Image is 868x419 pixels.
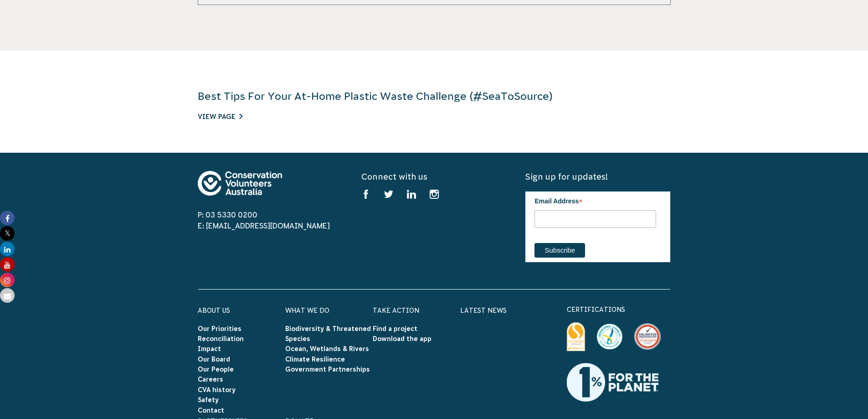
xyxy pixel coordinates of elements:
[285,356,345,363] a: Climate Resilience
[460,307,507,314] a: Latest News
[361,171,506,182] h5: Connect with us
[198,376,223,383] a: Careers
[198,113,242,120] a: View Page
[567,304,671,315] p: certifications
[198,171,282,196] img: logo-footer.svg
[198,407,224,414] a: Contact
[285,345,369,352] a: Ocean, Wetlands & Rivers
[198,222,330,230] a: E: [EMAIL_ADDRESS][DOMAIN_NAME]
[534,243,585,258] input: Subscribe
[373,335,431,342] a: Download the app
[285,325,371,342] a: Biodiversity & Threatened Species
[198,356,230,363] a: Our Board
[285,366,370,373] a: Government Partnerships
[198,325,241,332] a: Our Priorities
[534,191,656,209] label: Email Address
[198,335,244,342] a: Reconciliation
[373,325,417,332] a: Find a project
[198,307,230,314] a: About Us
[198,345,221,352] a: Impact
[198,366,234,373] a: Our People
[198,396,219,403] a: Safety
[198,386,236,393] a: CVA history
[198,90,553,102] a: Best Tips For Your At-Home Plastic Waste Challenge (#SeaToSource)
[525,171,670,182] h5: Sign up for updates!
[373,307,419,314] a: Take Action
[198,211,257,219] a: P: 03 5330 0200
[285,307,329,314] a: What We Do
